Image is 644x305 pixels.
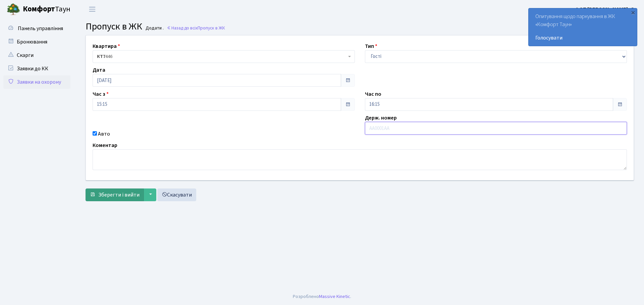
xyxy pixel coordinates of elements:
b: Комфорт [23,4,55,14]
div: Розроблено . [293,293,351,300]
img: logo.png [7,3,20,16]
span: Зберегти і вийти [98,191,140,199]
a: Бронювання [3,35,70,49]
input: AA0001AA [365,122,627,135]
button: Переключити навігацію [84,4,101,15]
label: Час з [93,90,109,98]
b: КТ7 [97,53,105,60]
span: Пропуск в ЖК [198,25,225,31]
button: Зберегти і вийти [86,188,144,201]
a: Скарги [3,49,70,62]
div: × [630,9,636,16]
label: Час по [365,90,381,98]
label: Авто [98,130,110,138]
a: Скасувати [157,188,196,201]
span: Пропуск в ЖК [86,20,142,33]
b: ФОП [PERSON_NAME]. О. [575,6,636,13]
span: <b>КТ7</b>&nbsp;&nbsp;&nbsp;446 [93,50,355,63]
label: Дата [93,66,105,74]
a: Massive Kinetic [319,293,350,300]
a: ФОП [PERSON_NAME]. О. [575,5,636,13]
label: Тип [365,42,377,50]
span: Панель управління [18,25,63,32]
a: Голосувати [535,34,630,42]
label: Держ. номер [365,114,397,122]
a: Заявки до КК [3,62,70,75]
label: Квартира [93,42,120,50]
a: Панель управління [3,22,70,35]
div: Опитування щодо паркування в ЖК «Комфорт Таун» [529,8,637,46]
a: Назад до всіхПропуск в ЖК [167,25,225,31]
span: Таун [23,4,70,15]
label: Коментар [93,141,117,149]
small: Додати . [144,25,164,31]
a: Заявки на охорону [3,75,70,89]
span: <b>КТ7</b>&nbsp;&nbsp;&nbsp;446 [97,53,346,60]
